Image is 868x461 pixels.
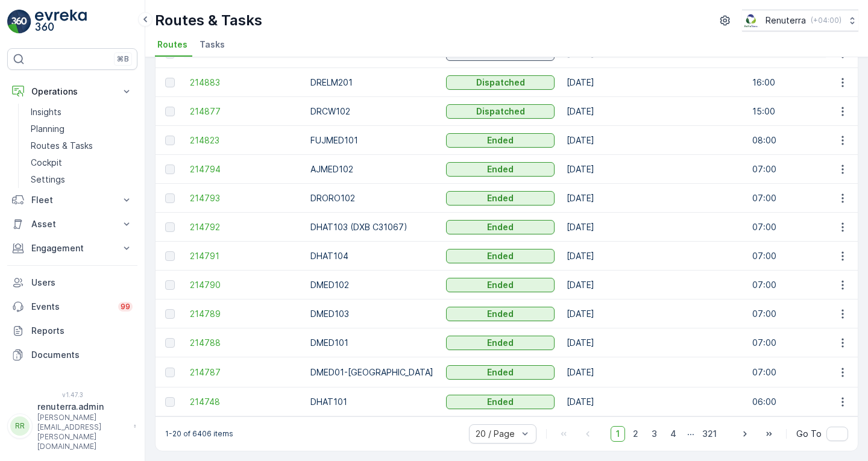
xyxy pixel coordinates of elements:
span: 214789 [190,308,298,320]
a: 214792 [190,221,298,233]
span: 214748 [190,396,298,408]
p: Dispatched [476,105,525,118]
button: RRrenuterra.admin[PERSON_NAME][EMAIL_ADDRESS][PERSON_NAME][DOMAIN_NAME] [7,401,137,451]
td: DRCW102 [304,97,440,126]
td: [DATE] [561,357,746,387]
p: Reports [31,325,133,337]
td: [DATE] [561,328,746,357]
td: [DATE] [561,68,746,97]
a: Reports [7,319,137,343]
p: 99 [121,302,130,312]
span: Routes [157,39,187,51]
p: ... [687,426,694,442]
button: Operations [7,80,137,104]
a: Settings [26,171,137,188]
td: 07:00 [746,357,867,387]
p: ( +04:00 ) [811,16,841,25]
td: [DATE] [561,242,746,271]
div: Toggle Row Selected [165,165,175,174]
button: Ended [446,336,555,350]
img: logo_light-DOdMpM7g.png [35,10,87,34]
td: DHAT104 [304,242,440,271]
button: Renuterra(+04:00) [742,10,858,31]
button: Dispatched [446,75,555,90]
img: logo [7,10,31,34]
td: [DATE] [561,387,746,416]
td: 06:00 [746,387,867,416]
a: 214823 [190,134,298,146]
a: 214787 [190,366,298,378]
td: [DATE] [561,271,746,299]
button: Fleet [7,188,137,212]
p: Ended [487,279,514,291]
span: 3 [646,426,662,442]
td: FUJMED101 [304,126,440,155]
td: [DATE] [561,299,746,328]
button: Ended [446,220,555,234]
td: DHAT103 (DXB C31067) [304,213,440,242]
a: 214790 [190,279,298,291]
button: Asset [7,212,137,236]
div: Toggle Row Selected [165,107,175,116]
td: 07:00 [746,242,867,271]
td: 08:00 [746,126,867,155]
div: Toggle Row Selected [165,193,175,203]
div: Toggle Row Selected [165,280,175,290]
a: 214794 [190,163,298,175]
td: DRELM201 [304,68,440,97]
span: 1 [611,426,625,442]
td: 15:00 [746,97,867,126]
p: Documents [31,349,133,361]
button: Ended [446,191,555,205]
td: [DATE] [561,126,746,155]
a: Events99 [7,295,137,319]
a: Routes & Tasks [26,137,137,154]
td: [DATE] [561,155,746,184]
p: Ended [487,366,514,378]
a: Cockpit [26,154,137,171]
td: 07:00 [746,155,867,184]
p: Engagement [31,242,113,254]
a: Users [7,271,137,295]
a: Insights [26,104,137,121]
a: Documents [7,343,137,367]
p: Renuterra [766,14,806,27]
td: 07:00 [746,184,867,213]
td: [DATE] [561,213,746,242]
div: Toggle Row Selected [165,251,175,261]
a: 214883 [190,77,298,89]
span: 214877 [190,105,298,118]
p: Ended [487,308,514,320]
td: DMED01-[GEOGRAPHIC_DATA] [304,357,440,387]
p: Events [31,301,111,313]
a: 214788 [190,337,298,349]
div: Toggle Row Selected [165,222,175,232]
span: Tasks [200,39,225,51]
a: 214793 [190,192,298,204]
td: 16:00 [746,68,867,97]
img: Screenshot_2024-07-26_at_13.33.01.png [742,14,761,27]
p: Asset [31,218,113,230]
button: Ended [446,278,555,292]
div: Toggle Row Selected [165,368,175,377]
div: Toggle Row Selected [165,397,175,407]
p: Insights [31,106,61,118]
a: 214791 [190,250,298,262]
td: DMED102 [304,271,440,299]
p: Operations [31,86,113,98]
td: DRORO102 [304,184,440,213]
td: DMED101 [304,328,440,357]
button: Ended [446,133,555,148]
span: 2 [627,426,644,442]
p: Ended [487,337,514,349]
p: Cockpit [31,157,62,169]
span: 4 [665,426,682,442]
div: Toggle Row Selected [165,136,175,145]
td: DMED103 [304,299,440,328]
